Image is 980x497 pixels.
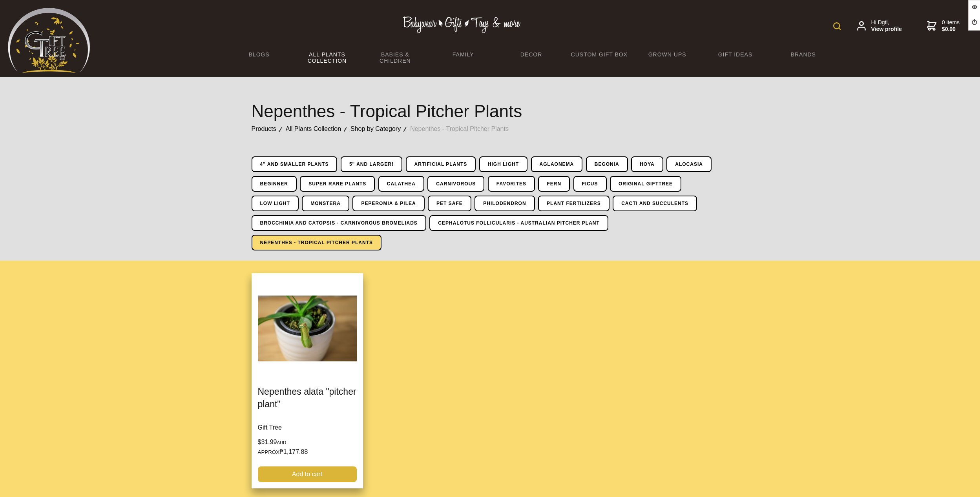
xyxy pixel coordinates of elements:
a: Hi Dgtl,View profile [857,19,902,33]
a: Artificial Plants [406,156,476,172]
img: Babyware - Gifts - Toys and more... [8,8,90,73]
a: Add to cart [258,466,357,482]
span: 0 items [942,19,960,33]
a: Nepenthes - Tropical Pitcher Plants [410,124,518,134]
a: Cephalotus Follicularis - Australian Pitcher Plant [429,215,608,231]
a: Monstera [302,196,349,211]
a: Gift Ideas [701,46,769,63]
a: Brands [769,46,837,63]
a: Carnivorous [427,176,484,192]
a: Cacti and Succulents [613,196,697,211]
a: 5" and Larger! [341,156,402,172]
a: Pet Safe [428,196,471,211]
a: All Plants Collection [293,46,361,69]
a: Nepenthes - Tropical Pitcher Plants [252,235,381,250]
a: Philodendron [474,196,535,211]
strong: View profile [871,26,902,33]
a: 0 items$0.00 [927,19,960,33]
a: Favorites [488,176,535,192]
a: Babies & Children [361,46,429,69]
a: Super Rare Plants [300,176,375,192]
a: Alocasia [666,156,712,172]
a: Shop by Category [350,124,410,134]
strong: $0.00 [942,26,960,33]
a: High Light [479,156,527,172]
a: Ficus [573,176,607,192]
a: Decor [497,46,565,63]
a: Products [252,124,286,134]
a: 4" and Smaller Plants [252,156,338,172]
a: All Plants Collection [286,124,350,134]
a: Hoya [631,156,663,172]
a: Brocchinia And Catopsis - Carnivorous Bromeliads [252,215,426,231]
a: Low Light [252,196,299,211]
a: Aglaonema [531,156,583,172]
a: Peperomia & Pilea [352,196,424,211]
a: Family [429,46,497,63]
a: BLOGS [225,46,293,63]
a: Grown Ups [633,46,701,63]
a: Beginner [252,176,297,192]
a: Original GiftTree [610,176,681,192]
span: Hi Dgtl, [871,19,902,33]
a: Begonia [586,156,628,172]
a: Fern [538,176,570,192]
img: product search [833,22,841,30]
a: Plant Fertilizers [538,196,610,211]
img: Babywear - Gifts - Toys & more [403,16,520,33]
a: Calathea [378,176,424,192]
a: Custom Gift Box [565,46,633,63]
h1: Nepenthes - Tropical Pitcher Plants [252,102,729,121]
